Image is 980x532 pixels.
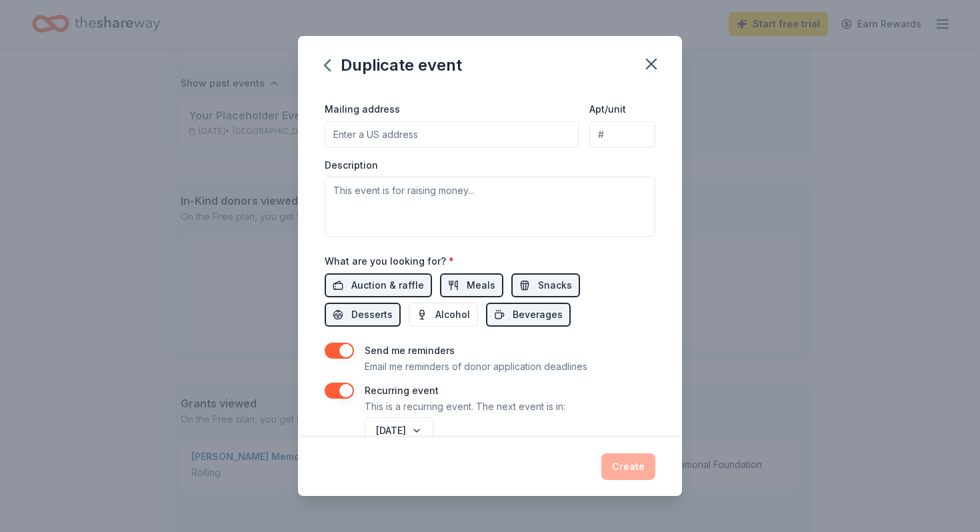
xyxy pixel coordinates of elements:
[325,159,378,172] label: Description
[365,385,439,396] label: Recurring event
[467,277,495,293] span: Meals
[365,417,433,444] button: [DATE]
[589,103,626,116] label: Apt/unit
[486,303,571,327] button: Beverages
[589,121,655,148] input: #
[409,303,478,327] button: Alcohol
[538,277,572,293] span: Snacks
[435,307,470,323] span: Alcohol
[325,303,401,327] button: Desserts
[365,359,587,375] p: Email me reminders of donor application deadlines
[325,255,454,268] label: What are you looking for?
[351,307,393,323] span: Desserts
[325,103,400,116] label: Mailing address
[511,273,580,297] button: Snacks
[513,307,563,323] span: Beverages
[325,121,579,148] input: Enter a US address
[325,55,462,76] div: Duplicate event
[351,277,424,293] span: Auction & raffle
[440,273,503,297] button: Meals
[365,399,565,415] p: This is a recurring event. The next event is in:
[365,345,455,356] label: Send me reminders
[325,273,432,297] button: Auction & raffle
